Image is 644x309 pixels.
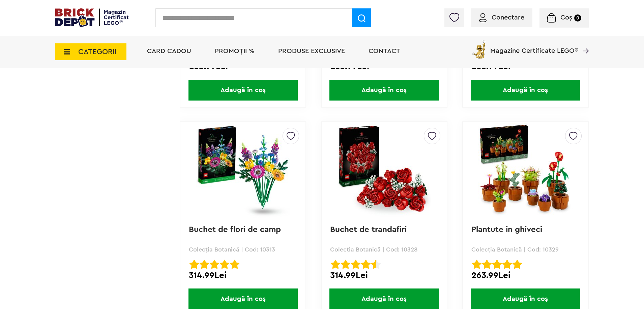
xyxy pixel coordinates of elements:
span: Magazine Certificate LEGO® [490,39,578,54]
a: Contact [369,48,400,54]
img: Plantute in ghiveci [478,123,573,218]
div: 263.99Lei [471,271,580,280]
span: CATEGORII [78,48,117,55]
img: Evaluare cu stele [220,260,229,269]
a: Conectare [479,14,524,21]
a: Adaugă în coș [322,80,447,101]
img: Evaluare cu stele [230,260,239,269]
img: Evaluare cu stele [371,260,381,269]
span: Coș [560,14,572,21]
img: Evaluare cu stele [331,260,340,269]
img: Buchet de trandafiri [337,123,431,218]
img: Evaluare cu stele [482,260,492,269]
a: Adaugă în coș [180,80,305,101]
a: Buchet de trandafiri [330,226,407,234]
div: 314.99Lei [330,271,438,280]
a: Card Cadou [147,48,191,54]
img: Evaluare cu stele [200,260,209,269]
img: Evaluare cu stele [361,260,371,269]
span: Conectare [492,14,524,21]
p: Colecția Botanică | Cod: 10313 [189,246,297,253]
img: Evaluare cu stele [210,260,219,269]
a: Buchet de flori de camp [189,226,281,234]
a: Plantute in ghiveci [471,226,542,234]
a: Adaugă în coș [463,80,588,101]
img: Evaluare cu stele [189,260,199,269]
img: Evaluare cu stele [513,260,522,269]
img: Evaluare cu stele [502,260,512,269]
small: 0 [574,14,581,22]
img: Evaluare cu stele [351,260,360,269]
span: Adaugă în coș [471,80,580,101]
p: Colecția Botanică | Cod: 10329 [471,246,580,253]
img: Evaluare cu stele [472,260,481,269]
span: Adaugă în coș [188,80,298,101]
a: PROMOȚII % [215,48,255,54]
img: Evaluare cu stele [341,260,350,269]
p: Colecția Botanică | Cod: 10328 [330,246,438,253]
div: 314.99Lei [189,271,297,280]
img: Evaluare cu stele [492,260,502,269]
img: Buchet de flori de camp [196,123,290,218]
a: Produse exclusive [278,48,345,54]
span: Adaugă în coș [329,80,439,101]
a: Magazine Certificate LEGO® [578,39,589,45]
